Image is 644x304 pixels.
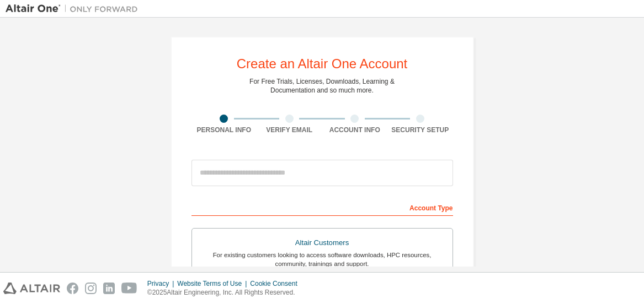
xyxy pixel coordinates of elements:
[257,126,322,134] div: Verify Email
[85,283,97,294] img: instagram.svg
[249,77,395,95] div: For Free Trials, Licenses, Downloads, Learning & Documentation and so much more.
[191,126,257,134] div: Personal Info
[67,283,78,294] img: facebook.svg
[191,198,453,216] div: Account Type
[199,251,446,268] div: For existing customers looking to access software downloads, HPC resources, community, trainings ...
[3,283,60,294] img: altair_logo.svg
[6,3,143,14] img: Altair One
[199,235,446,251] div: Altair Customers
[237,57,408,70] div: Create an Altair One Account
[121,283,137,294] img: youtube.svg
[250,279,304,288] div: Cookie Consent
[177,279,250,288] div: Website Terms of Use
[322,126,388,134] div: Account Info
[387,126,453,134] div: Security Setup
[147,288,304,297] p: © 2025 Altair Engineering, Inc. All Rights Reserved.
[147,279,177,288] div: Privacy
[103,283,115,294] img: linkedin.svg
